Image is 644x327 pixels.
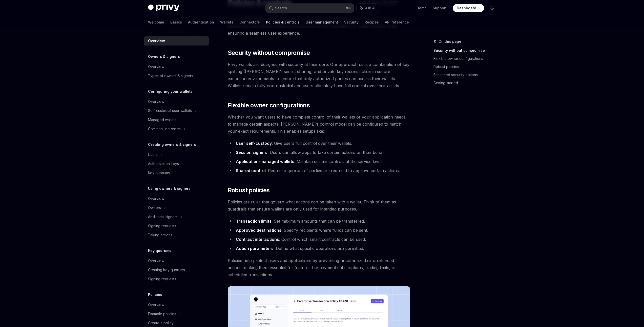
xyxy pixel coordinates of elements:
strong: Session signers [236,150,267,155]
li: : Give users full control over their wallets. [228,140,410,147]
div: Overview [148,64,164,70]
a: Security [344,16,359,28]
a: Connectors [239,16,260,28]
a: Key quorums [144,168,209,177]
a: API reference [385,16,409,28]
a: Managed wallets [144,115,209,124]
span: Security without compromise [228,49,310,57]
a: Getting started [433,79,500,87]
a: Taking actions [144,230,209,240]
li: : Set maximum amounts that can be transferred. [228,218,410,225]
strong: Shared control [236,168,266,173]
div: Overview [148,38,165,44]
span: Flexible owner configurations [228,101,310,109]
h5: Policies [148,292,162,298]
a: Overview [144,36,209,45]
a: Overview [144,194,209,203]
button: Toggle dark mode [488,4,496,12]
a: User management [306,16,338,28]
span: Privy wallets are designed with security at their core. Our approach uses a combination of key sp... [228,61,410,89]
div: Create a policy [148,320,174,326]
a: Authentication [188,16,214,28]
div: Common use cases [148,126,181,132]
span: Policies help protect users and applications by preventing unauthorized or unintended actions, ma... [228,257,410,278]
strong: Transaction limits [236,219,272,224]
div: Users [148,152,158,158]
div: Overview [148,302,164,308]
a: Signing requests [144,274,209,284]
a: Wallets [220,16,233,28]
span: Ask AI [365,6,375,11]
div: Types of owners & signers [148,73,193,79]
div: Authorization keys [148,161,179,167]
li: : Control which smart contracts can be used. [228,236,410,243]
div: Self-custodial user wallets [148,108,192,114]
div: Signing requests [148,223,176,229]
strong: Application-managed wallets [236,159,294,164]
a: Types of owners & signers [144,71,209,80]
a: Authorization keys [144,159,209,168]
div: Additional signers [148,214,178,220]
a: Dashboard [453,4,484,12]
div: Example policies [148,311,176,317]
span: Policies are rules that govern what actions can be taken with a wallet. Think of them as guardrai... [228,198,410,213]
a: Welcome [148,16,164,28]
a: Recipes [365,16,379,28]
div: Overview [148,99,164,105]
img: dark logo [148,5,179,12]
h5: Key quorums [148,248,171,254]
h5: Creating owners & signers [148,142,196,148]
a: Signing requests [144,221,209,230]
a: Flexible owner configurations [433,55,500,63]
li: : Users can allow apps to take certain actions on their behalf. [228,149,410,156]
li: : Define what specific operations are permitted. [228,245,410,252]
div: Managed wallets [148,117,176,123]
a: Security without compromise [433,46,500,55]
h5: Configuring your wallets [148,88,193,95]
a: Overview [144,300,209,309]
li: : Maintain certain controls at the service level. [228,158,410,165]
button: Ask AI [357,4,379,13]
div: Overview [148,258,164,264]
a: Overview [144,97,209,106]
div: Signing requests [148,276,176,282]
strong: Contract interactions [236,237,279,242]
li: : Specify recipients where funds can be sent. [228,227,410,234]
div: Key quorums [148,170,170,176]
span: Robust policies [228,186,270,194]
div: Overview [148,196,164,202]
div: Search... [275,5,289,11]
a: Overview [144,62,209,71]
span: ⌘ K [346,6,351,10]
span: Whether you want users to have complete control of their wallets or your application needs to man... [228,113,410,135]
li: : Require a quorum of parties are required to approve certain actions. [228,167,410,174]
strong: Approved destinations [236,228,281,233]
a: Policies & controls [266,16,300,28]
h5: Owners & signers [148,54,180,60]
h5: Using owners & signers [148,185,191,192]
div: Taking actions [148,232,172,238]
strong: Action parameters [236,246,274,251]
a: Basics [170,16,182,28]
div: Creating key quorums [148,267,185,273]
a: Support [433,6,447,11]
a: Creating key quorums [144,265,209,274]
strong: User self-custody [236,141,272,146]
span: On this page [439,38,461,44]
a: Overview [144,256,209,265]
span: Dashboard [457,6,476,11]
a: Demo [417,6,427,11]
button: Search...⌘K [265,4,354,13]
a: Enhanced security options [433,71,500,79]
a: Robust policies [433,63,500,71]
div: Owners [148,205,161,211]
